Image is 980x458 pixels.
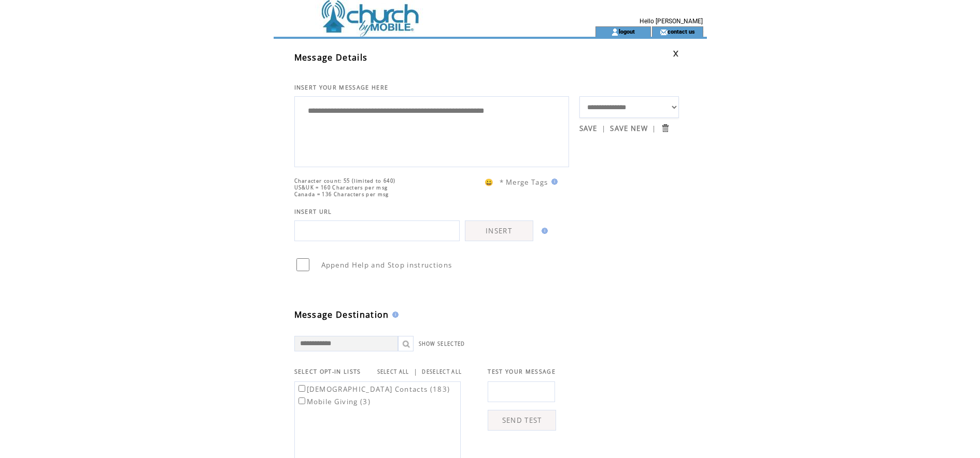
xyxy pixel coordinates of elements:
[610,124,648,133] a: SAVE NEW
[667,28,695,35] a: contact us
[579,124,598,133] a: SAVE
[389,312,399,318] img: help.gif
[296,397,371,406] label: Mobile Giving (3)
[299,385,305,392] input: [DEMOGRAPHIC_DATA] Contacts (183)
[294,208,332,215] span: INSERT URL
[500,178,548,187] span: * Merge Tags
[294,309,389,320] span: Message Destination
[422,368,462,375] a: DESELECT ALL
[538,228,548,234] img: help.gif
[321,260,452,270] span: Append Help and Stop instructions
[548,179,558,185] img: help.gif
[294,368,361,375] span: SELECT OPT-IN LISTS
[377,368,409,375] a: SELECT ALL
[294,52,368,63] span: Message Details
[611,28,619,36] img: account_icon.gif
[660,28,667,36] img: contact_us_icon.gif
[485,178,494,187] span: 😀
[602,124,606,133] span: |
[465,220,533,241] a: INSERT
[640,18,703,25] span: Hello [PERSON_NAME]
[488,368,556,375] span: TEST YOUR MESSAGE
[619,28,635,35] a: logout
[488,410,556,431] a: SEND TEST
[299,397,305,404] input: Mobile Giving (3)
[294,178,396,184] span: Character count: 55 (limited to 640)
[294,184,388,191] span: US&UK = 160 Characters per msg
[414,367,418,376] span: |
[660,123,670,133] input: Submit
[652,124,656,133] span: |
[419,341,465,347] a: SHOW SELECTED
[294,84,389,91] span: INSERT YOUR MESSAGE HERE
[296,385,450,394] label: [DEMOGRAPHIC_DATA] Contacts (183)
[294,191,389,198] span: Canada = 136 Characters per msg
